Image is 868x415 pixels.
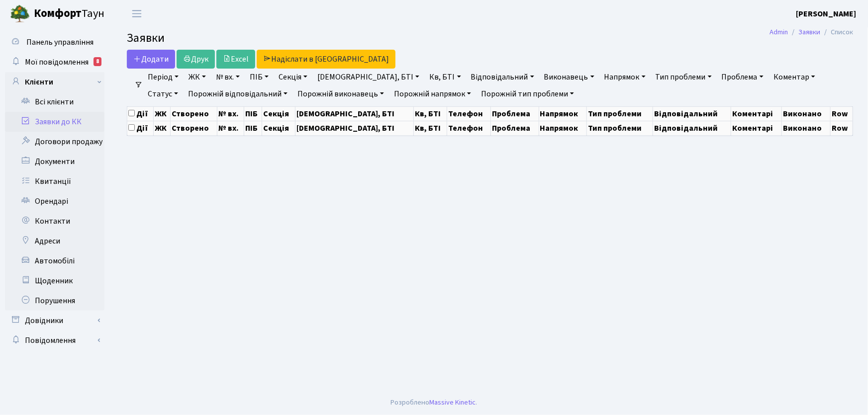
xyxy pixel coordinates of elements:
a: Адреси [5,231,104,251]
a: Коментар [770,69,819,85]
a: Мої повідомлення8 [5,52,104,72]
div: 8 [94,57,101,66]
a: Квитанції [5,171,104,191]
th: ПІБ [244,106,262,121]
a: Напрямок [600,69,650,85]
th: Тип проблеми [587,121,653,135]
th: [DEMOGRAPHIC_DATA], БТІ [295,121,413,135]
th: № вх. [217,121,244,135]
th: Коментарі [731,121,781,135]
a: Виконавець [540,69,598,85]
th: [DEMOGRAPHIC_DATA], БТІ [295,106,413,121]
span: Панель управління [26,37,94,48]
th: ПІБ [244,121,262,135]
a: № вх. [212,69,244,85]
a: Договори продажу [5,132,104,152]
a: Надіслати в [GEOGRAPHIC_DATA] [257,50,395,69]
a: [PERSON_NAME] [796,8,856,20]
span: Мої повідомлення [25,57,89,68]
nav: breadcrumb [755,22,868,43]
a: ЖК [185,69,210,85]
a: ПІБ [246,69,273,85]
span: Таун [34,5,104,22]
th: Відповідальний [653,121,731,135]
a: Щоденник [5,271,104,291]
th: Кв, БТІ [413,106,447,121]
a: Орендарі [5,191,104,211]
a: Порожній напрямок [390,85,475,102]
a: Клієнти [5,72,104,92]
div: Розроблено . [391,397,478,408]
a: Порожній відповідальний [184,85,291,102]
th: Проблема [491,106,539,121]
img: logo.png [10,4,30,24]
a: Статус [144,85,182,102]
th: Телефон [447,106,490,121]
button: Переключити навігацію [124,5,149,22]
a: Порожній виконавець [293,85,388,102]
th: Напрямок [539,121,587,135]
a: Контакти [5,211,104,231]
th: Тип проблеми [587,106,653,121]
a: Тип проблеми [652,69,716,85]
th: № вх. [217,106,244,121]
span: Заявки [127,29,165,47]
span: Додати [133,54,169,65]
b: Комфорт [34,5,82,21]
a: Друк [177,50,215,69]
th: Телефон [447,121,490,135]
th: Виконано [782,121,831,135]
a: Excel [216,50,255,69]
th: Створено [171,106,217,121]
th: Виконано [782,106,831,121]
th: Кв, БТІ [413,121,447,135]
th: Row [831,121,853,135]
a: Всі клієнти [5,92,104,112]
a: Секція [275,69,311,85]
th: ЖК [153,121,170,135]
th: Дії [127,121,154,135]
a: Документи [5,152,104,171]
th: Створено [171,121,217,135]
th: Секція [262,121,295,135]
th: Секція [262,106,295,121]
a: Проблема [718,69,768,85]
th: Дії [127,106,154,121]
a: Панель управління [5,32,104,52]
th: Відповідальний [653,106,731,121]
a: Довідники [5,311,104,331]
th: Row [831,106,853,121]
li: Список [820,27,853,38]
a: Admin [770,27,788,37]
a: Порушення [5,291,104,311]
a: Додати [127,50,175,69]
th: ЖК [153,106,170,121]
a: Заявки [798,27,820,37]
a: [DEMOGRAPHIC_DATA], БТІ [313,69,423,85]
a: Автомобілі [5,251,104,271]
th: Напрямок [539,106,587,121]
a: Повідомлення [5,331,104,350]
a: Кв, БТІ [425,69,465,85]
a: Порожній тип проблеми [477,85,578,102]
b: [PERSON_NAME] [796,8,856,19]
a: Відповідальний [467,69,538,85]
a: Massive Kinetic [430,397,476,408]
a: Заявки до КК [5,112,104,132]
th: Коментарі [731,106,781,121]
a: Період [144,69,183,85]
th: Проблема [491,121,539,135]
